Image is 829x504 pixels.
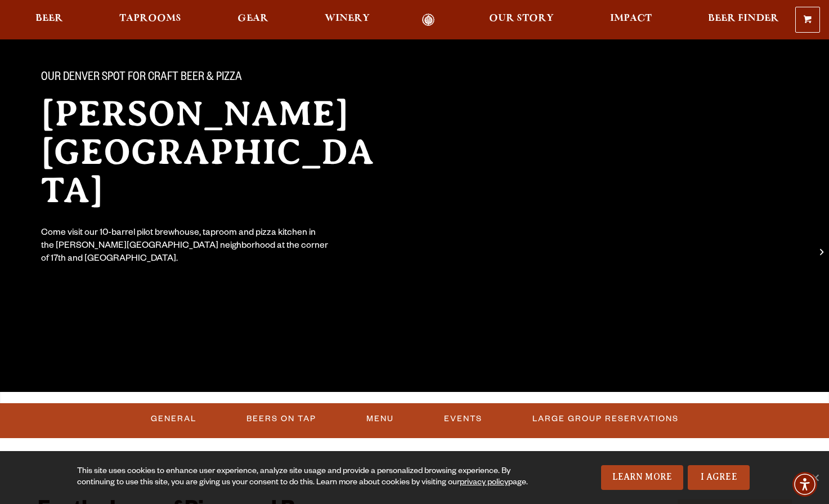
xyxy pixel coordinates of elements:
[489,14,554,23] span: Our Story
[112,14,189,26] a: Taprooms
[601,465,684,490] a: Learn More
[325,14,370,23] span: Winery
[407,14,449,26] a: Odell Home
[610,14,652,23] span: Impact
[482,14,561,26] a: Our Story
[440,406,487,432] a: Events
[242,406,321,432] a: Beers On Tap
[77,466,541,489] div: This site uses cookies to enhance user experience, analyze site usage and provide a personalized ...
[41,71,242,86] span: Our Denver spot for craft beer & pizza
[41,228,329,266] div: Come visit our 10-barrel pilot brewhouse, taproom and pizza kitchen in the [PERSON_NAME][GEOGRAPH...
[238,14,268,23] span: Gear
[688,465,750,490] a: I Agree
[708,14,779,23] span: Beer Finder
[41,95,392,209] h2: [PERSON_NAME][GEOGRAPHIC_DATA]
[362,406,398,432] a: Menu
[792,472,817,497] div: Accessibility Menu
[317,14,377,26] a: Winery
[28,14,70,26] a: Beer
[528,406,683,432] a: Large Group Reservations
[603,14,659,26] a: Impact
[35,14,63,23] span: Beer
[460,479,508,488] a: privacy policy
[146,406,201,432] a: General
[119,14,181,23] span: Taprooms
[701,14,786,26] a: Beer Finder
[230,14,276,26] a: Gear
